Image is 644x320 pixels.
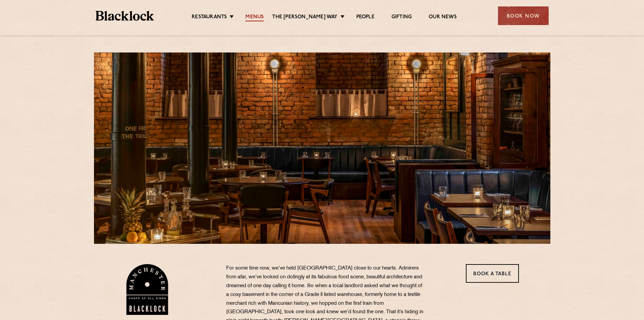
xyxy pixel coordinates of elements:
a: Gifting [391,14,412,21]
a: People [356,14,375,21]
a: The [PERSON_NAME] Way [272,14,337,21]
a: Book a Table [466,264,519,283]
a: Our News [429,14,457,21]
a: Restaurants [192,14,227,21]
div: Book Now [498,6,549,25]
a: Menus [245,14,264,21]
img: BL_Manchester_Logo-bleed.png [125,264,169,315]
img: BL_Textured_Logo-footer-cropped.svg [96,11,154,21]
